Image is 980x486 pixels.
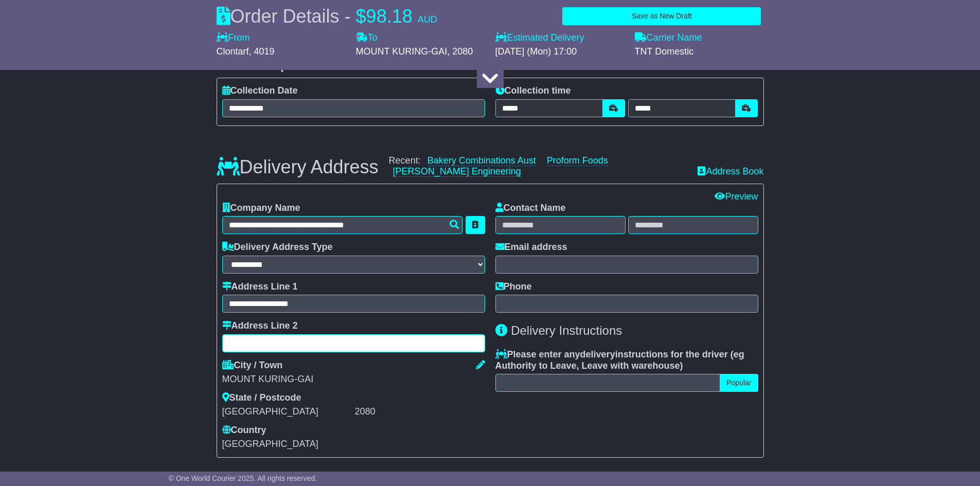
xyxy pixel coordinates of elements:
[356,32,378,44] label: To
[366,6,413,27] span: 98.18
[222,85,298,97] label: Collection Date
[217,46,249,57] span: Clontarf
[222,281,298,293] label: Address Line 1
[562,7,761,25] button: Save as New Draft
[356,6,366,27] span: $
[356,46,448,57] span: MOUNT KURING-GAI
[580,349,615,359] span: delivery
[495,349,744,371] span: eg Authority to Leave, Leave with warehouse
[698,166,763,176] a: Address Book
[169,474,317,482] span: © One World Courier 2025. All rights reserved.
[249,46,275,57] span: , 4019
[495,242,567,253] label: Email address
[217,157,379,177] h3: Delivery Address
[222,392,301,404] label: State / Postcode
[222,406,352,418] div: [GEOGRAPHIC_DATA]
[217,32,250,44] label: From
[222,242,333,253] label: Delivery Address Type
[393,166,521,177] a: [PERSON_NAME] Engineering
[418,14,437,25] span: AUD
[495,32,625,44] label: Estimated Delivery
[635,46,764,58] div: TNT Domestic
[222,320,298,332] label: Address Line 2
[547,155,608,166] a: Proform Foods
[222,439,318,449] span: [GEOGRAPHIC_DATA]
[355,406,485,418] div: 2080
[715,191,758,202] a: Preview
[222,203,300,214] label: Company Name
[495,349,758,371] label: Please enter any instructions for the driver ( )
[389,155,688,177] div: Recent:
[511,323,622,337] span: Delivery Instructions
[222,425,266,436] label: Country
[222,360,283,371] label: City / Town
[635,32,702,44] label: Carrier Name
[427,155,536,166] a: Bakery Combinations Aust
[447,46,473,57] span: , 2080
[495,281,532,293] label: Phone
[495,85,571,97] label: Collection time
[495,203,566,214] label: Contact Name
[222,374,485,385] div: MOUNT KURING-GAI
[217,5,437,27] div: Order Details -
[720,374,758,392] button: Popular
[495,46,625,58] div: [DATE] (Mon) 17:00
